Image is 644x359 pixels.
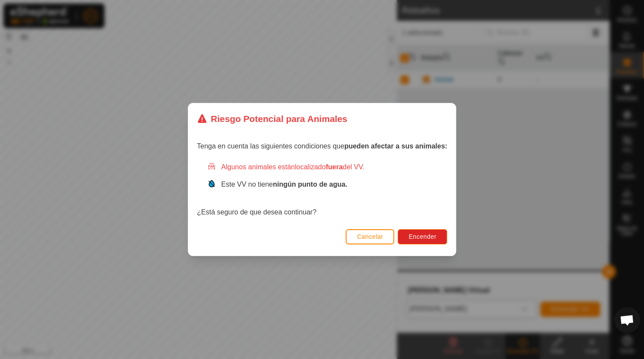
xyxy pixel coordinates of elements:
[346,229,394,244] button: Cancelar
[197,112,347,125] div: Riesgo Potencial para Animales
[344,142,447,150] strong: pueden afectar a sus animales:
[409,233,436,240] span: Encender
[357,233,383,240] span: Cancelar
[326,163,343,171] strong: fuera
[398,229,447,244] button: Encender
[295,163,364,171] span: localizado del VV.
[197,162,447,217] div: ¿Está seguro de que desea continuar?
[207,162,447,172] div: Algunos animales están
[197,142,447,150] span: Tenga en cuenta las siguientes condiciones que
[614,307,640,333] a: Open chat
[221,181,347,188] span: Este VV no tiene
[273,181,347,188] strong: ningún punto de agua.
